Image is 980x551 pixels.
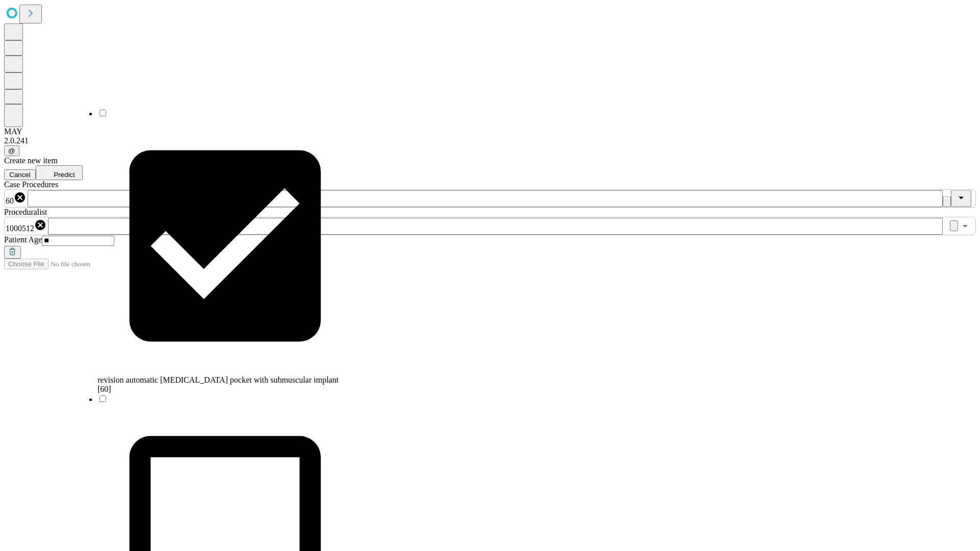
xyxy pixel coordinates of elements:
span: Patient Age [4,235,42,244]
button: Predict [36,165,83,180]
button: Clear [950,220,958,231]
span: @ [8,147,15,155]
span: Predict [54,171,75,179]
div: 60 [6,191,26,206]
span: 1000512 [6,224,34,233]
div: 2.0.241 [4,136,976,145]
span: 60 [6,196,14,205]
button: Close [951,190,971,207]
span: Proceduralist [4,208,47,216]
button: Clear [943,196,951,207]
button: Cancel [4,169,36,180]
div: 1000512 [6,219,46,233]
span: Cancel [9,171,31,179]
div: MAY [4,127,976,136]
span: revision automatic [MEDICAL_DATA] pocket with submuscular implant [60] [97,375,338,393]
span: Scheduled Procedure [4,180,58,189]
button: @ [4,145,19,156]
span: Create new item [4,156,58,165]
button: Open [958,219,972,233]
